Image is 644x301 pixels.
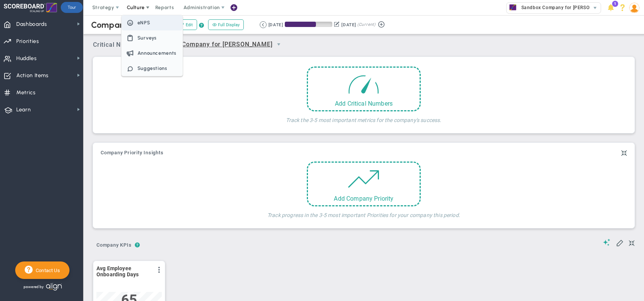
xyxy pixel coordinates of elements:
button: Go to previous period [260,21,267,28]
span: Huddles [16,51,37,67]
button: Edit [176,19,197,30]
span: Company KPIs [93,239,135,251]
span: Learn [16,102,31,118]
span: Avg Employee Onboarding Days [96,265,152,277]
span: Culture [127,5,145,10]
span: Metrics [16,85,36,101]
div: Powered by Align [15,281,93,293]
div: Add Company Priority [308,195,420,202]
span: Announcements [137,50,177,56]
img: 86643.Person.photo [629,3,639,13]
div: [DATE] [268,21,283,28]
button: Full Display [208,19,244,30]
span: Company Dashboard [91,20,173,30]
span: Contact Us [33,268,60,273]
h4: Track the 3-5 most important metrics for the company's success. [286,111,441,124]
li: Employee Net Promoter Score: A Measure of Employee Engagement [122,15,183,30]
span: Company Priority Insights [101,150,164,155]
span: Surveys [137,35,157,41]
span: Administration [183,5,219,10]
span: Edit My KPIs [616,239,623,246]
span: Strategy [92,5,114,10]
span: (Current) [357,21,376,28]
h4: Track progress in the 3-5 most important Priorities for your company this period. [207,206,521,219]
div: [DATE] [341,21,356,28]
span: Priorities [16,33,39,49]
span: Critical Numbers for [93,38,287,52]
img: 32671.Company.photo [508,3,518,12]
div: Period Progress: 65% Day 60 of 91 with 31 remaining. [285,22,332,27]
button: Company Priority Insights [101,150,164,156]
span: eNPS [137,20,150,25]
span: Suggestions [137,65,167,71]
button: Company KPIs [93,239,135,252]
span: 1 [612,1,618,7]
span: Sandbox Company for [PERSON_NAME] [518,3,611,13]
span: select [272,38,285,51]
div: Add Critical Numbers [308,100,420,107]
span: Action Items [16,68,49,84]
span: Dashboards [16,16,47,32]
span: select [590,3,601,13]
span: Sandbox Company for [PERSON_NAME] [154,40,272,49]
span: Suggestions (AI Feature) [603,239,611,246]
